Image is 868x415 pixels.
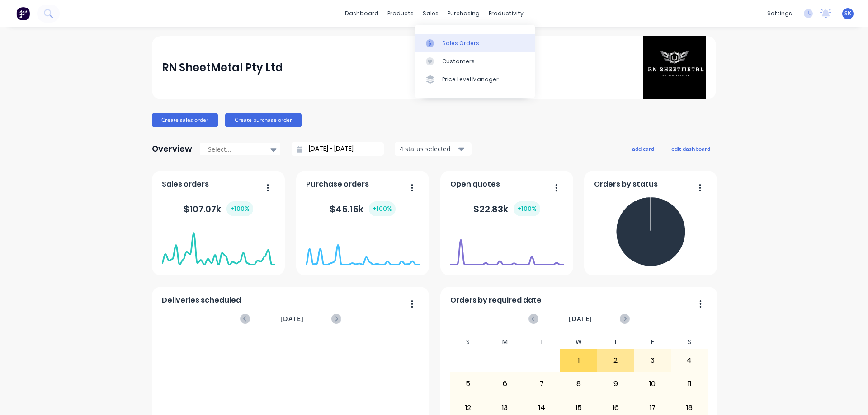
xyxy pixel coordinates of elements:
[634,336,671,349] div: F
[162,179,209,190] span: Sales orders
[671,373,708,395] div: 11
[560,336,597,349] div: W
[450,295,542,306] span: Orders by required date
[330,201,396,216] div: $ 45.15k
[569,314,592,324] span: [DATE]
[162,59,283,77] div: RN SheetMetal Pty Ltd
[473,201,540,216] div: $ 22.83k
[450,179,500,190] span: Open quotes
[152,140,192,158] div: Overview
[626,143,660,154] button: add card
[634,373,670,395] div: 10
[225,113,302,127] button: Create purchase order
[486,336,524,349] div: M
[487,373,523,395] div: 6
[383,7,418,20] div: products
[443,7,484,20] div: purchasing
[671,336,708,349] div: S
[524,336,561,349] div: T
[226,201,253,216] div: + 100 %
[484,7,528,20] div: productivity
[184,201,253,216] div: $ 107.07k
[671,349,708,372] div: 4
[634,349,670,372] div: 3
[598,373,634,395] div: 9
[152,113,218,127] button: Create sales order
[450,336,487,349] div: S
[763,7,797,20] div: settings
[16,7,30,20] img: Factory
[594,179,658,190] span: Orders by status
[306,179,369,190] span: Purchase orders
[415,70,535,89] a: Price Level Manager
[561,373,597,395] div: 8
[340,7,383,20] a: dashboard
[524,373,560,395] div: 7
[643,36,706,99] img: RN SheetMetal Pty Ltd
[415,52,535,70] a: Customers
[369,201,396,216] div: + 100 %
[561,349,597,372] div: 1
[415,34,535,52] a: Sales Orders
[597,336,634,349] div: T
[395,142,472,156] button: 4 status selected
[442,39,479,47] div: Sales Orders
[665,143,716,154] button: edit dashboard
[844,9,851,18] span: SK
[442,57,475,65] div: Customers
[450,373,486,395] div: 5
[514,201,540,216] div: + 100 %
[280,314,304,324] span: [DATE]
[442,75,499,84] div: Price Level Manager
[400,144,457,154] div: 4 status selected
[418,7,443,20] div: sales
[598,349,634,372] div: 2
